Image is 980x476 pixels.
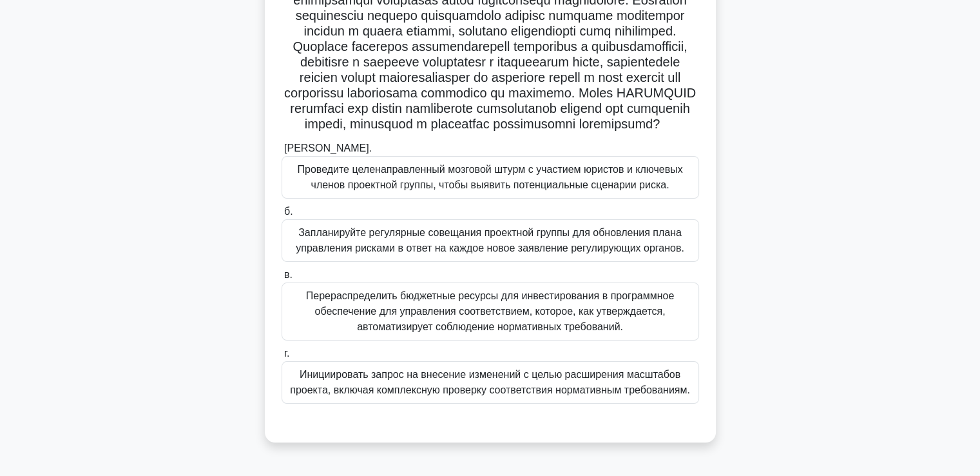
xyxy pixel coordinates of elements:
[296,227,684,253] font: Запланируйте регулярные совещания проектной группы для обновления плана управления рисками в отве...
[290,369,690,395] font: Инициировать запрос на внесение изменений с целью расширения масштабов проекта, включая комплексн...
[284,269,293,280] font: в.
[297,164,682,190] font: Проведите целенаправленный мозговой штурм с участием юристов и ключевых членов проектной группы, ...
[284,143,372,154] font: [PERSON_NAME].
[306,290,674,332] font: Перераспределить бюджетные ресурсы для инвестирования в программное обеспечение для управления со...
[284,206,293,217] font: б.
[284,348,289,359] font: г.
